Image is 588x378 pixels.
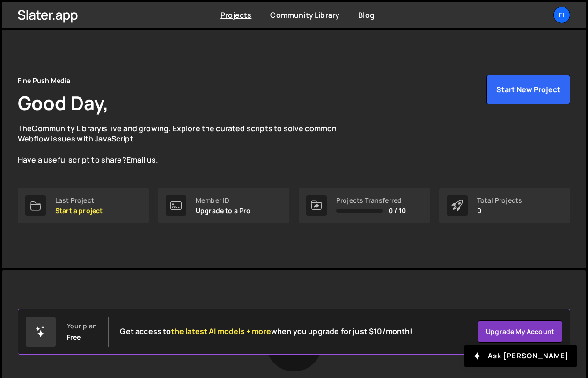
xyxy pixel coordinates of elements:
[126,155,156,165] a: Email us
[336,197,406,204] div: Projects Transferred
[270,10,339,20] a: Community Library
[464,345,577,367] button: Ask [PERSON_NAME]
[32,123,101,133] a: Community Library
[477,207,522,215] p: 0
[67,322,97,330] div: Your plan
[478,320,562,343] a: Upgrade my account
[477,197,522,204] div: Total Projects
[18,123,355,165] p: The is live and growing. Explore the curated scripts to solve common Webflow issues with JavaScri...
[220,10,251,20] a: Projects
[196,207,251,215] p: Upgrade to a Pro
[171,326,271,336] span: the latest AI models + more
[67,334,81,341] div: Free
[18,90,109,116] h1: Good Day,
[18,188,149,223] a: Last Project Start a project
[18,75,70,86] div: Fine Push Media
[486,75,570,104] button: Start New Project
[553,7,570,23] a: Fi
[389,207,406,215] span: 0 / 10
[120,327,412,336] h2: Get access to when you upgrade for just $10/month!
[55,207,103,215] p: Start a project
[55,197,103,204] div: Last Project
[358,10,375,20] a: Blog
[196,197,251,204] div: Member ID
